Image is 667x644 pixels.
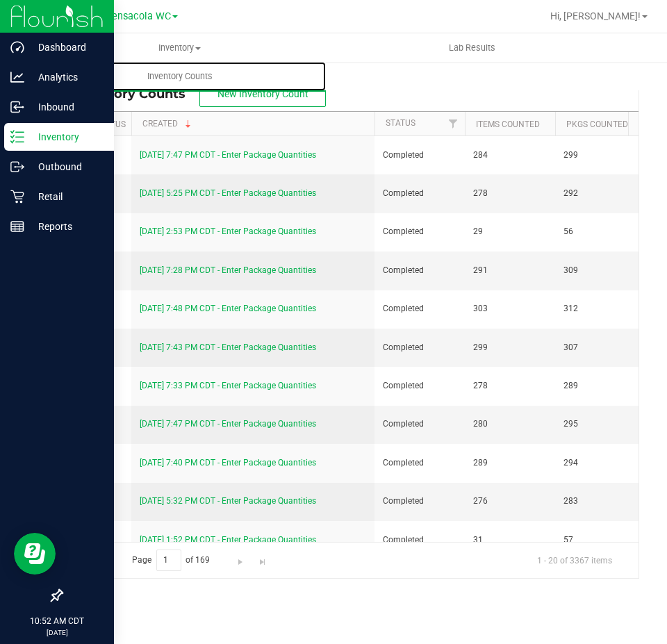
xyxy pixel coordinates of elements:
[473,456,547,470] span: 289
[383,495,456,508] span: Completed
[24,188,108,205] p: Retail
[326,33,618,63] a: Lab Results
[231,550,251,568] a: Go to the next page
[10,190,24,204] inline-svg: Retail
[199,81,326,107] button: New Inventory Count
[140,188,316,198] a: [DATE] 5:25 PM CDT - Enter Package Quantities
[10,100,24,114] inline-svg: Inbound
[24,39,108,56] p: Dashboard
[476,119,540,129] a: Items Counted
[140,419,316,429] a: [DATE] 7:47 PM CDT - Enter Package Quantities
[563,418,637,431] span: 295
[14,533,56,575] iframe: Resource center
[10,40,24,54] inline-svg: Dashboard
[10,220,24,233] inline-svg: Reports
[473,264,547,277] span: 291
[142,119,194,129] a: Created
[383,341,456,354] span: Completed
[24,129,108,145] p: Inventory
[473,187,547,200] span: 278
[563,534,637,547] span: 57
[24,158,108,175] p: Outbound
[563,495,637,508] span: 283
[473,302,547,315] span: 303
[563,379,637,393] span: 289
[140,342,316,352] a: [DATE] 7:43 PM CDT - Enter Package Quantities
[140,535,316,545] a: [DATE] 1:52 PM CDT - Enter Package Quantities
[473,534,547,547] span: 31
[252,550,272,568] a: Go to the last page
[383,456,456,470] span: Completed
[563,264,637,277] span: 309
[10,130,24,144] inline-svg: Inventory
[566,119,628,129] a: Pkgs Counted
[563,302,637,315] span: 312
[34,42,325,54] span: Inventory
[550,10,641,22] span: Hi, [PERSON_NAME]!
[72,86,199,101] span: Inventory Counts
[383,187,456,200] span: Completed
[386,118,415,128] a: Status
[10,70,24,84] inline-svg: Analytics
[473,379,547,393] span: 278
[129,70,231,83] span: Inventory Counts
[383,302,456,315] span: Completed
[563,225,637,238] span: 56
[120,550,222,571] span: Page of 169
[140,458,316,468] a: [DATE] 7:40 PM CDT - Enter Package Quantities
[106,10,171,22] span: Pensacola WC
[442,112,465,135] a: Filter
[383,418,456,431] span: Completed
[430,42,514,54] span: Lab Results
[24,69,108,85] p: Analytics
[140,304,316,313] a: [DATE] 7:48 PM CDT - Enter Package Quantities
[473,225,547,238] span: 29
[6,615,108,627] p: 10:52 AM CDT
[33,33,326,63] a: Inventory
[383,264,456,277] span: Completed
[140,381,316,390] a: [DATE] 7:33 PM CDT - Enter Package Quantities
[563,341,637,354] span: 307
[473,149,547,162] span: 284
[140,226,316,236] a: [DATE] 2:53 PM CDT - Enter Package Quantities
[563,456,637,470] span: 294
[24,218,108,235] p: Reports
[383,379,456,393] span: Completed
[140,265,316,275] a: [DATE] 7:28 PM CDT - Enter Package Quantities
[473,495,547,508] span: 276
[217,88,308,99] span: New Inventory Count
[383,225,456,238] span: Completed
[24,99,108,115] p: Inbound
[563,149,637,162] span: 299
[140,496,316,506] a: [DATE] 5:32 PM CDT - Enter Package Quantities
[140,150,316,160] a: [DATE] 7:47 PM CDT - Enter Package Quantities
[156,550,181,571] input: 1
[526,550,623,570] span: 1 - 20 of 3367 items
[33,62,326,91] a: Inventory Counts
[563,187,637,200] span: 292
[473,341,547,354] span: 299
[6,627,108,638] p: [DATE]
[10,160,24,174] inline-svg: Outbound
[473,418,547,431] span: 280
[383,149,456,162] span: Completed
[383,534,456,547] span: Completed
